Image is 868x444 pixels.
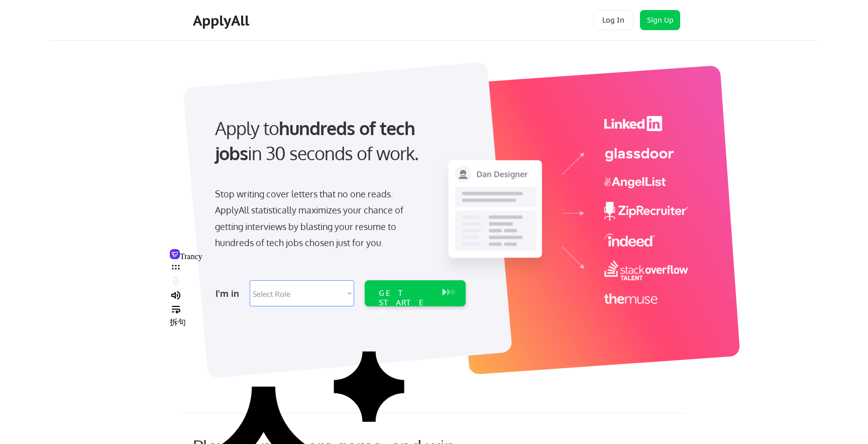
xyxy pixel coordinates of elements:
[640,10,680,30] button: Sign Up
[593,10,633,30] button: Log In
[215,116,462,166] div: Apply to in 30 seconds of work.
[193,12,252,29] div: ApplyAll
[215,117,419,164] strong: hundreds of tech jobs
[215,186,421,251] div: Stop writing cover letters that no one reads. ApplyAll statistically maximizes your chance of get...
